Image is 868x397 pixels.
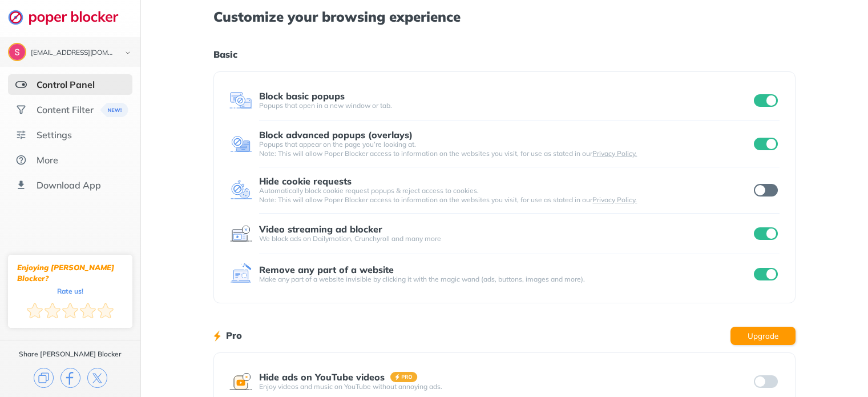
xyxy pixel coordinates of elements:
[37,154,58,166] div: More
[121,47,135,59] img: chevron-bottom-black.svg
[8,9,131,25] img: logo-webpage.svg
[17,262,123,284] div: Enjoying [PERSON_NAME] Blocker?
[226,328,242,343] h1: Pro
[60,368,80,388] img: facebook.svg
[229,89,252,112] img: feature icon
[37,179,101,191] div: Download App
[15,179,27,191] img: download-app.svg
[229,263,252,286] img: feature icon
[100,103,128,117] img: menuBanner.svg
[34,368,54,388] img: copy.svg
[37,129,72,141] div: Settings
[229,133,252,155] img: feature icon
[259,264,394,275] div: Remove any part of a website
[259,275,751,284] div: Make any part of a website invisible by clicking it with the magic wand (ads, buttons, images and...
[259,140,751,158] div: Popups that appear on the page you’re looking at. Note: This will allow Poper Blocker access to i...
[57,288,83,294] div: Rate us!
[592,149,637,158] a: Privacy Policy.
[259,382,751,391] div: Enjoy videos and music on YouTube without annoying ads.
[87,368,107,388] img: x.svg
[229,370,252,393] img: feature icon
[229,179,252,202] img: feature icon
[259,101,751,110] div: Popups that open in a new window or tab.
[15,154,27,166] img: about.svg
[259,186,751,204] div: Automatically block cookie request popups & reject access to cookies. Note: This will allow Poper...
[37,104,94,115] div: Content Filter
[259,372,385,382] div: Hide ads on YouTube videos
[730,327,796,345] button: Upgrade
[259,176,352,186] div: Hide cookie requests
[229,222,252,245] img: feature icon
[259,130,413,140] div: Block advanced popups (overlays)
[15,129,27,141] img: settings.svg
[259,234,751,243] div: We block ads on Dailymotion, Crunchyroll and many more
[15,79,27,90] img: features-selected.svg
[592,195,637,204] a: Privacy Policy.
[259,224,382,234] div: Video streaming ad blocker
[390,372,418,382] img: pro-badge.svg
[19,350,122,359] div: Share [PERSON_NAME] Blocker
[213,47,795,62] h1: Basic
[37,79,95,90] div: Control Panel
[15,104,27,115] img: social.svg
[9,44,25,60] img: ACg8ocKmLpG-Qd-4oTNz5AZvlIzjRZH0TeQsroxLENTSqcaOAI8-Zw=s96-c
[213,9,795,24] h1: Customize your browsing experience
[31,49,115,57] div: swearnsc@gmail.com
[259,91,345,101] div: Block basic popups
[213,329,221,343] img: lighting bolt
